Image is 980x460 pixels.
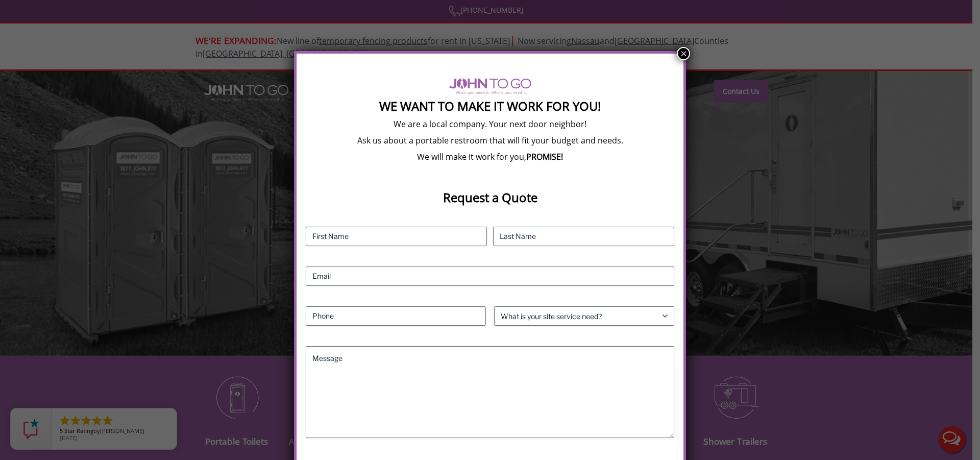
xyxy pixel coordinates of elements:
[449,78,531,94] img: logo of viptogo
[677,47,690,60] button: Close
[493,227,674,246] input: Last Name
[306,135,674,146] p: Ask us about a portable restroom that will fit your budget and needs.
[306,227,487,246] input: First Name
[306,118,674,130] p: We are a local company. Your next door neighbor!
[306,306,486,326] input: Phone
[443,189,537,206] strong: Request a Quote
[306,151,674,162] p: We will make it work for you,
[306,267,674,286] input: Email
[379,98,601,114] strong: We Want To Make It Work For You!
[526,151,563,162] b: PROMISE!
